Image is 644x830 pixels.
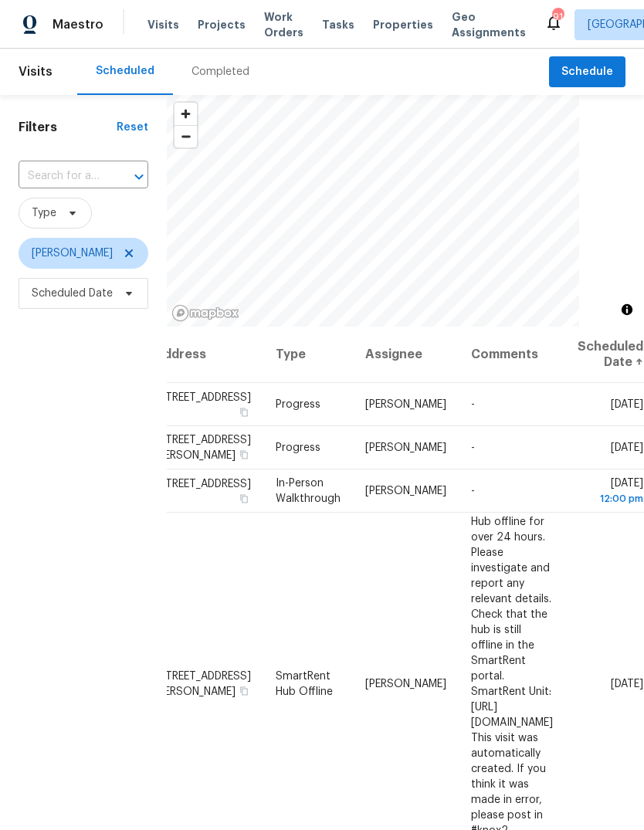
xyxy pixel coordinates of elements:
button: Zoom out [175,125,197,147]
span: [DATE] [611,399,643,410]
span: SmartRent Hub Offline [276,670,333,696]
span: Maestro [53,17,103,32]
button: Copy Address [237,492,251,506]
span: [DATE] [578,478,643,506]
span: - [471,399,475,410]
span: [PERSON_NAME] [365,399,446,410]
button: Copy Address [237,448,251,462]
span: Toggle attribution [622,301,632,318]
a: Mapbox homepage [171,304,239,322]
span: Progress [276,442,320,453]
button: Zoom in [175,103,197,125]
span: Projects [198,17,246,32]
span: Tasks [322,19,354,30]
span: Visits [147,17,179,32]
span: [STREET_ADDRESS] [154,479,251,490]
span: [PERSON_NAME] [32,246,113,261]
th: Address [154,327,263,383]
button: Toggle attribution [618,300,636,319]
div: Completed [192,64,249,80]
button: Copy Address [237,405,251,419]
span: [STREET_ADDRESS][PERSON_NAME] [154,435,251,461]
div: 12:00 pm [578,491,643,506]
th: Type [263,327,353,383]
span: Schedule [561,63,613,82]
button: Open [128,166,150,188]
div: 91 [552,9,563,25]
span: - [471,442,475,453]
input: Search for an address... [19,164,105,188]
span: In-Person Walkthrough [276,478,341,504]
span: [PERSON_NAME] [365,678,446,689]
button: Schedule [549,56,625,88]
span: [STREET_ADDRESS][PERSON_NAME] [154,670,251,696]
canvas: Map [167,95,579,327]
span: [PERSON_NAME] [365,442,446,453]
th: Assignee [353,327,459,383]
h1: Filters [19,120,117,135]
button: Copy Address [237,683,251,697]
span: Properties [373,17,433,32]
span: [STREET_ADDRESS] [154,392,251,403]
span: [DATE] [611,678,643,689]
span: Geo Assignments [452,9,526,40]
th: Scheduled Date ↑ [565,327,644,383]
span: Scheduled Date [32,286,113,301]
span: Visits [19,55,53,89]
span: - [471,486,475,496]
span: Type [32,205,56,221]
div: Scheduled [96,63,154,79]
span: Progress [276,399,320,410]
span: Zoom out [175,126,197,147]
span: [DATE] [611,442,643,453]
th: Comments [459,327,565,383]
span: [PERSON_NAME] [365,486,446,496]
div: Reset [117,120,148,135]
span: Work Orders [264,9,303,40]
